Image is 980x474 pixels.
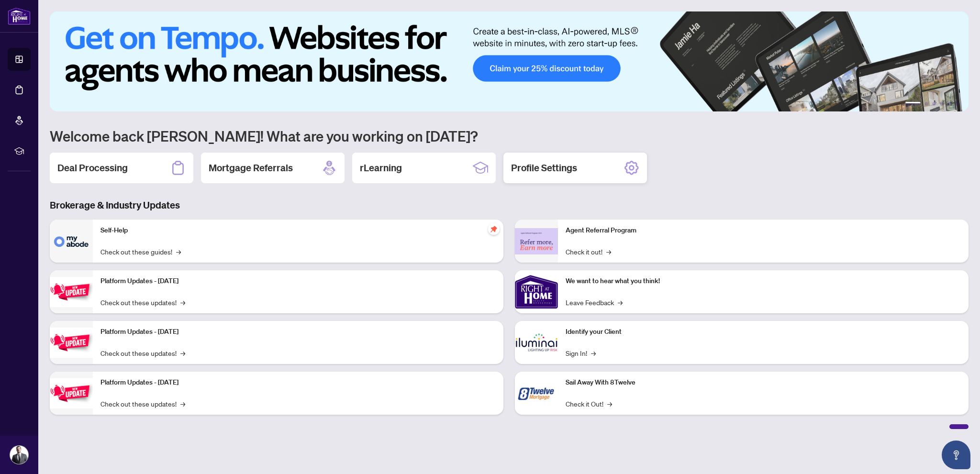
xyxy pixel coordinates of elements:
[566,225,961,236] p: Agent Referral Program
[57,161,128,175] h2: Deal Processing
[100,377,496,388] p: Platform Updates - [DATE]
[955,102,959,106] button: 6
[940,102,944,106] button: 4
[100,225,496,236] p: Self-Help
[360,161,402,175] h2: rLearning
[209,161,293,175] h2: Mortgage Referrals
[50,198,969,212] h3: Brokerage & Industry Updates
[8,7,31,25] img: logo
[511,161,577,175] h2: Profile Settings
[488,223,500,235] span: pushpin
[100,348,185,358] a: Check out these updates!→
[566,348,596,358] a: Sign In!→
[100,398,185,409] a: Check out these updates!→
[566,398,612,409] a: Check it Out!→
[180,398,185,409] span: →
[515,372,558,415] img: Sail Away With 8Twelve
[50,378,93,408] img: Platform Updates - June 23, 2025
[176,246,181,257] span: →
[515,321,558,364] img: Identify your Client
[947,102,951,106] button: 5
[566,327,961,337] p: Identify your Client
[515,228,558,254] img: Agent Referral Program
[591,348,596,358] span: →
[50,11,969,111] img: Slide 0
[566,246,611,257] a: Check it out!→
[180,348,185,358] span: →
[50,277,93,307] img: Platform Updates - July 21, 2025
[618,297,623,308] span: →
[566,297,623,308] a: Leave Feedback→
[924,102,928,106] button: 2
[180,297,185,308] span: →
[100,276,496,287] p: Platform Updates - [DATE]
[932,102,936,106] button: 3
[515,270,558,313] img: We want to hear what you think!
[566,276,961,287] p: We want to hear what you think!
[10,446,28,464] img: Profile Icon
[606,246,611,257] span: →
[50,127,969,145] h1: Welcome back [PERSON_NAME]! What are you working on [DATE]?
[100,297,185,308] a: Check out these updates!→
[566,377,961,388] p: Sail Away With 8Twelve
[100,327,496,337] p: Platform Updates - [DATE]
[50,220,93,263] img: Self-Help
[942,441,970,469] button: Open asap
[50,328,93,358] img: Platform Updates - July 8, 2025
[607,398,612,409] span: →
[905,102,921,106] button: 1
[100,246,181,257] a: Check out these guides!→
